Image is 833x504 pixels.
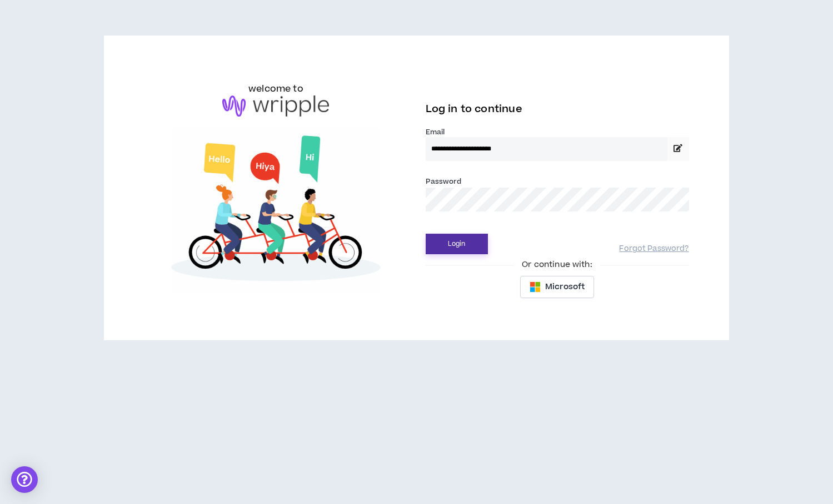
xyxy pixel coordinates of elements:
[545,281,585,293] span: Microsoft
[144,128,407,294] img: Welcome to Wripple
[619,244,689,254] a: Forgot Password?
[514,259,600,271] span: Or continue with:
[426,102,522,116] span: Log in to continue
[426,127,689,137] label: Email
[520,276,594,298] button: Microsoft
[248,82,303,95] h6: welcome to
[426,234,488,254] button: Login
[222,95,329,117] img: logo-brand.png
[426,177,462,187] label: Password
[11,466,38,493] div: Open Intercom Messenger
